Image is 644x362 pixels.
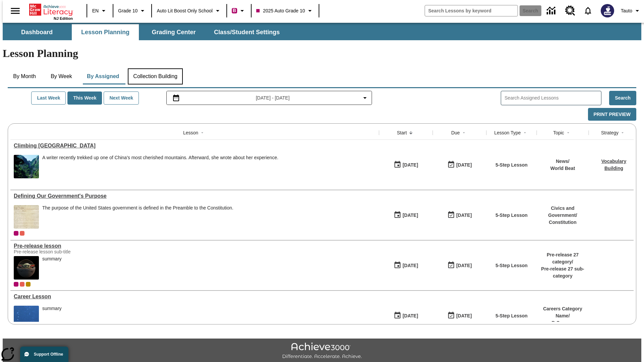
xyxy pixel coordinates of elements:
button: Support Offline [20,347,68,362]
button: Grade: Grade 10, Select a grade [115,5,149,17]
div: The purpose of the United States government is defined in the Preamble to the Constitution. [42,205,233,211]
a: Resource Center, Will open in new tab [561,2,579,20]
p: 5-Step Lesson [495,212,528,219]
div: [DATE] [456,261,472,270]
div: [DATE] [402,261,418,270]
div: New 2025 class [26,282,31,287]
img: Achieve3000 Differentiate Accelerate Achieve [282,343,362,360]
button: Last Week [31,92,66,105]
div: [DATE] [456,161,472,169]
div: summary [42,256,62,280]
span: 2025 Auto Grade 10 [256,7,305,14]
span: Grade 10 [118,7,138,14]
svg: Collapse Date Range Filter [361,94,369,102]
a: Career Lesson, Lessons [14,294,376,300]
p: World Beat [550,165,575,172]
span: B [233,6,236,15]
img: fish [14,306,39,329]
button: Sort [460,129,468,137]
a: Home [29,3,73,16]
a: Vocabulary Building [601,159,626,171]
button: By Assigned [82,68,124,84]
button: Next Week [104,92,139,105]
div: [DATE] [402,211,418,220]
div: Career Lesson [14,294,376,300]
p: 5-Step Lesson [495,312,528,319]
h1: Lesson Planning [3,47,641,60]
div: SubNavbar [3,24,286,40]
p: B Careers [540,319,585,326]
button: Sort [521,129,529,137]
div: A writer recently trekked up one of China's most cherished mountains. Afterward, she wrote about ... [42,155,278,161]
input: Search Assigned Lessons [504,93,601,103]
div: Defining Our Government's Purpose [14,193,376,199]
span: EN [92,7,99,14]
div: Climbing Mount Tai [14,143,376,149]
button: 07/01/25: First time the lesson was available [391,209,420,222]
div: SubNavbar [3,23,641,40]
button: Grading Center [140,24,207,40]
button: 01/13/25: First time the lesson was available [391,309,420,322]
div: A writer recently trekked up one of China's most cherished mountains. Afterward, she wrote about ... [42,155,278,178]
button: 01/22/25: First time the lesson was available [391,259,420,272]
div: Lesson [183,129,198,136]
p: Civics and Government / [540,205,585,219]
img: Avatar [601,4,614,17]
input: search field [425,5,518,16]
button: Class: 2025 Auto Grade 10, Select your class [254,5,317,17]
button: Select the date range menu item [169,94,369,102]
button: Sort [198,129,206,137]
div: [DATE] [402,161,418,169]
button: Search [609,91,636,105]
div: OL 2025 Auto Grade 11 [20,282,24,287]
div: OL 2025 Auto Grade 11 [20,231,24,236]
button: Open side menu [5,1,25,21]
p: Careers Category Name / [540,305,585,319]
button: Profile/Settings [618,5,644,17]
a: Climbing Mount Tai, Lessons [14,143,376,149]
button: Collection Building [128,68,183,84]
a: Defining Our Government's Purpose, Lessons [14,193,376,199]
div: Topic [553,129,564,136]
button: This Week [67,92,102,105]
div: summary [42,306,62,329]
button: 03/31/26: Last day the lesson can be accessed [445,209,474,222]
button: Sort [619,129,627,137]
span: Auto Lit Boost only School [157,7,213,14]
button: 01/25/26: Last day the lesson can be accessed [445,259,474,272]
a: Notifications [579,2,597,19]
div: Current Class [14,231,18,236]
p: News / [550,158,575,165]
img: This historic document written in calligraphic script on aged parchment, is the Preamble of the C... [14,205,39,229]
div: summary [42,256,62,262]
button: Boost Class color is violet red. Change class color [229,5,249,17]
span: Tauto [621,7,632,14]
button: Select a new avatar [597,2,618,19]
button: Dashboard [3,24,70,40]
span: [DATE] - [DATE] [256,95,290,102]
p: Pre-release 27 category / [540,251,585,265]
div: Lesson Type [494,129,521,136]
button: Lesson Planning [72,24,139,40]
p: Pre-release 27 sub-category [540,265,585,280]
div: Current Class [14,282,18,287]
button: Print Preview [588,108,636,121]
button: Class/Student Settings [209,24,285,40]
button: By Month [8,68,41,84]
p: 5-Step Lesson [495,262,528,269]
button: By Week [45,68,78,84]
img: hero alt text [14,256,39,280]
div: summary [42,306,62,311]
div: [DATE] [402,312,418,320]
div: Pre-release lesson [14,243,376,249]
div: Strategy [601,129,619,136]
div: Due [451,129,460,136]
span: NJ Edition [54,16,73,20]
